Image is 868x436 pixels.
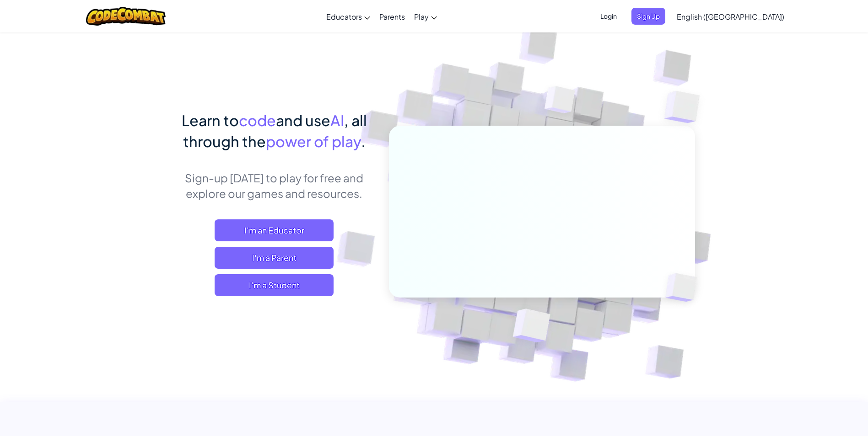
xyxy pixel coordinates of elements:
[215,219,334,241] a: I'm an Educator
[490,289,572,365] img: Overlap cubes
[322,4,375,29] a: Educators
[326,12,362,21] span: Educators
[361,132,366,150] span: .
[595,8,622,25] button: Login
[86,7,166,26] img: CodeCombat logo
[646,69,725,146] img: Overlap cubes
[330,111,344,129] span: AI
[410,4,442,29] a: Play
[266,132,361,150] span: power of play
[672,4,789,29] a: English ([GEOGRAPHIC_DATA])
[182,111,239,129] span: Learn to
[631,8,665,25] button: Sign Up
[215,274,334,296] button: I'm a Student
[677,12,784,21] span: English ([GEOGRAPHIC_DATA])
[375,4,410,29] a: Parents
[215,247,334,269] a: I'm a Parent
[414,12,429,21] span: Play
[276,111,330,129] span: and use
[650,254,718,321] img: Overlap cubes
[173,170,375,201] p: Sign-up [DATE] to play for free and explore our games and resources.
[527,68,593,136] img: Overlap cubes
[239,111,276,129] span: code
